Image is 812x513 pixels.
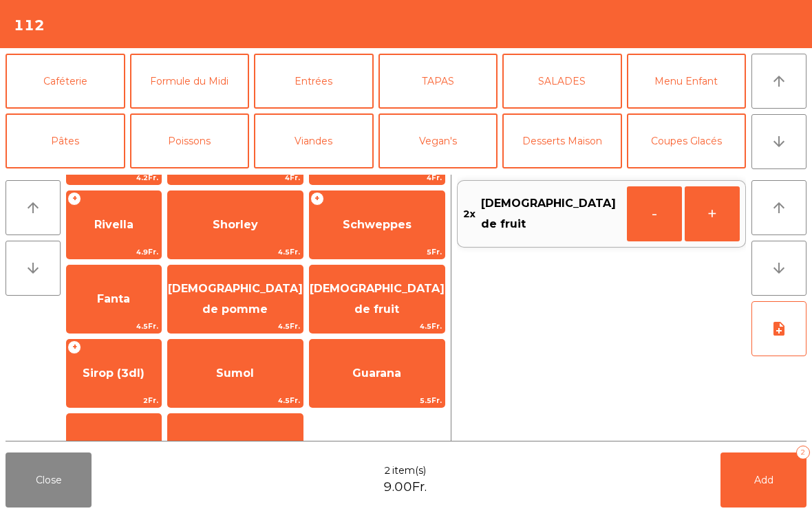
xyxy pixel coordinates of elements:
i: arrow_downward [25,260,41,276]
button: Viandes [254,113,374,168]
h4: 112 [14,15,45,36]
i: arrow_upward [25,199,41,216]
button: Caféterie [6,54,125,109]
i: arrow_downward [771,133,787,150]
i: arrow_downward [771,260,787,276]
span: 9.00Fr. [383,478,427,496]
span: Carafe d'eau [197,441,273,454]
button: Poissons [130,113,250,168]
span: Sirop (3dl) [83,367,145,380]
button: arrow_upward [751,54,806,109]
i: arrow_upward [771,199,787,216]
span: 4.5Fr. [168,245,303,259]
span: 2 [384,463,391,478]
span: item(s) [392,463,426,478]
span: Guarana [352,367,401,380]
button: Close [6,452,92,507]
span: + [310,192,324,206]
span: Add [754,474,773,486]
span: 4.5Fr. [168,394,303,407]
button: - [627,186,682,241]
button: Entrées [254,54,374,109]
span: 4.2Fr. [67,171,161,184]
button: Pâtes [6,113,125,168]
span: + [67,340,81,354]
button: arrow_upward [751,180,806,235]
span: Shorley [213,218,258,231]
span: 4.9Fr. [67,245,161,259]
span: [DEMOGRAPHIC_DATA] de fruit [310,282,445,316]
button: Desserts Maison [502,113,622,168]
span: Sumol [216,367,254,380]
span: [DEMOGRAPHIC_DATA] de pomme [168,282,303,316]
button: Add2 [720,452,806,507]
button: Coupes Glacés [627,113,747,168]
span: 5Fr. [310,245,445,259]
span: Redbull [91,441,136,454]
i: arrow_upward [771,73,787,89]
button: note_add [751,301,806,356]
button: arrow_upward [6,180,61,235]
span: 5.5Fr. [310,394,445,407]
span: 4.5Fr. [310,320,445,333]
button: arrow_downward [6,241,61,296]
span: 2Fr. [67,394,161,407]
button: TAPAS [378,54,498,109]
span: 4.5Fr. [67,320,161,333]
div: 2 [796,446,810,459]
span: + [67,192,81,206]
button: Vegan's [378,113,498,168]
span: 2x [463,193,476,235]
span: [DEMOGRAPHIC_DATA] de fruit [481,193,621,235]
i: note_add [771,320,787,337]
span: 4Fr. [168,171,303,184]
span: Rivella [94,218,133,231]
button: SALADES [502,54,622,109]
span: Schweppes [343,218,412,231]
button: Menu Enfant [627,54,747,109]
span: Fanta [97,292,130,305]
span: 4Fr. [310,171,445,184]
button: arrow_downward [751,114,806,169]
button: arrow_downward [751,241,806,296]
button: + [685,186,740,241]
span: 4.5Fr. [168,320,303,333]
button: Formule du Midi [130,54,250,109]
